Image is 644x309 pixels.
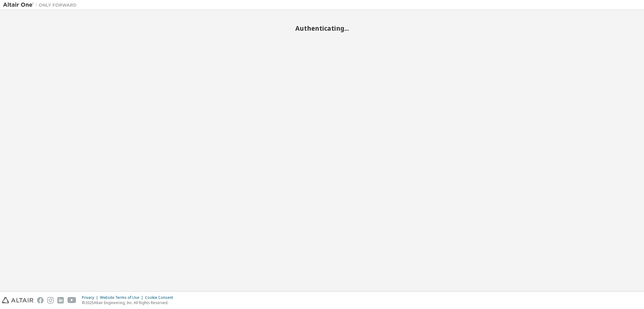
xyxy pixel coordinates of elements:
img: altair_logo.svg [2,297,33,303]
div: Cookie Consent [145,295,177,300]
img: linkedin.svg [57,297,64,303]
img: instagram.svg [47,297,54,303]
img: Altair One [3,2,80,8]
div: Privacy [82,295,100,300]
img: facebook.svg [37,297,44,303]
h2: Authenticating... [3,24,641,32]
img: youtube.svg [67,297,76,303]
div: Website Terms of Use [100,295,145,300]
p: © 2025 Altair Engineering, Inc. All Rights Reserved. [82,300,177,305]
